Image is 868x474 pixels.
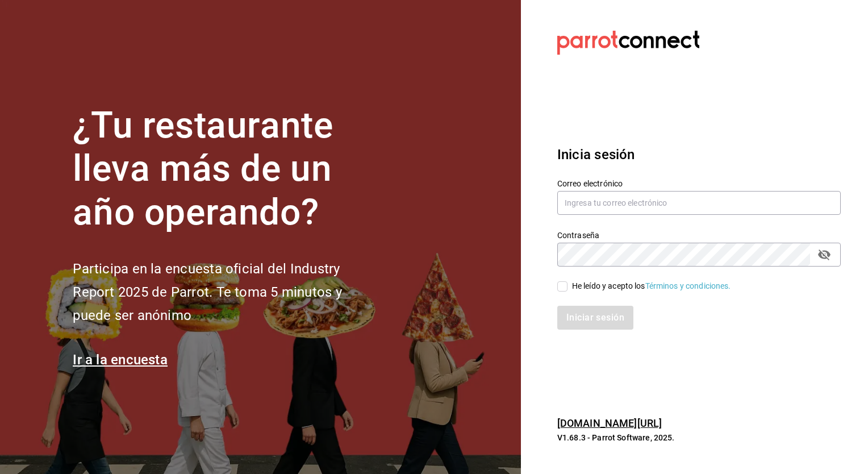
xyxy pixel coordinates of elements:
p: V1.68.3 - Parrot Software, 2025. [557,432,841,443]
label: Correo electrónico [557,179,841,187]
h2: Participa en la encuesta oficial del Industry Report 2025 de Parrot. Te toma 5 minutos y puede se... [73,257,379,327]
h3: Inicia sesión [557,144,841,165]
input: Ingresa tu correo electrónico [557,191,841,215]
label: Contraseña [557,231,841,239]
a: Términos y condiciones. [645,281,731,290]
a: [DOMAIN_NAME][URL] [557,417,662,429]
div: He leído y acepto los [572,280,731,292]
button: passwordField [815,245,834,264]
a: Ir a la encuesta [73,352,168,368]
h1: ¿Tu restaurante lleva más de un año operando? [73,104,379,235]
